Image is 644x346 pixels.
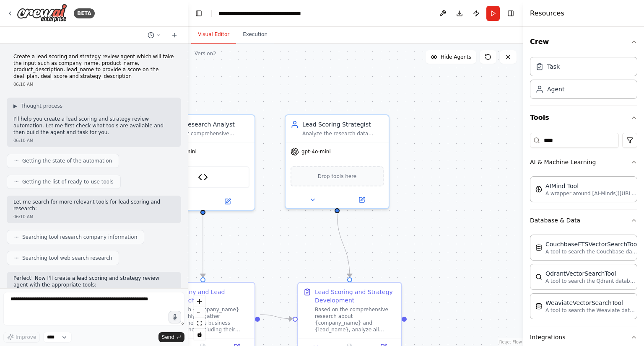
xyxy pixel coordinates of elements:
[168,130,249,137] div: Conduct comprehensive research on {company_name} to understand their business model, recent devel...
[218,9,301,18] nav: breadcrumb
[13,275,174,288] p: Perfect! Now I'll create a lead scoring and strategy review agent with the appropriate tools:
[194,296,205,340] div: React Flow controls
[158,332,184,342] button: Send
[530,173,637,209] div: AI & Machine Learning
[535,186,542,193] img: AIMindTool
[545,307,638,314] p: A tool to search the Weaviate database for relevant information on internal documents.
[22,158,112,164] span: Getting the state of the automation
[194,329,205,340] button: toggle interactivity
[194,296,205,307] button: zoom in
[530,106,637,129] button: Tools
[236,26,274,44] button: Execution
[535,303,542,310] img: WeaviateVectorSearchTool
[194,307,205,318] button: zoom out
[21,103,62,109] span: Thought process
[168,30,181,40] button: Start a new chat
[285,114,390,209] div: Lead Scoring StrategistAnalyze the research data about {company_name} and {lead_name} to provide ...
[338,195,385,205] button: Open in side panel
[302,130,384,137] div: Analyze the research data about {company_name} and {lead_name} to provide an accurate lead score ...
[16,334,36,341] span: Improve
[333,212,354,277] g: Edge from e8e0874b-b4b9-46f3-a03f-ce4ef238c512 to 02e33b76-09d0-47c3-95f3-aecf0e4a8bac
[13,81,174,88] div: 06:10 AM
[168,306,249,333] div: Research {company_name} thoroughly to gather comprehensive business intelligence including their ...
[547,62,560,71] div: Task
[162,334,174,341] span: Send
[260,310,292,323] g: Edge from b00c5517-e35a-4fad-bb4f-6c43f94d2396 to 02e33b76-09d0-47c3-95f3-aecf0e4a8bac
[195,50,216,57] div: Version 2
[144,30,164,40] button: Switch to previous chat
[13,103,62,109] button: ▶Thought process
[545,269,638,278] div: QdrantVectorSearchTool
[204,196,251,207] button: Open in side panel
[17,4,67,23] img: Logo
[168,288,249,305] div: Company and Lead Research
[169,311,181,323] button: Click to speak your automation idea
[13,137,174,144] div: 06:10 AM
[22,178,114,185] span: Getting the list of ready-to-use tools
[545,248,638,255] p: A tool to search the Couchbase database for relevant information on internal documents.
[301,148,331,155] span: gpt-4o-mini
[545,278,638,284] p: A tool to search the Qdrant database for relevant information on internal documents.
[198,172,208,182] img: OpenAI Research Assistant
[530,151,637,173] button: AI & Machine Learning
[535,244,542,251] img: CouchbaseFTSVectorSearchTool
[22,234,137,240] span: Searching tool research company information
[74,8,95,18] div: BETA
[535,274,542,280] img: QdrantVectorSearchTool
[441,54,471,60] span: Hide Agents
[199,214,207,277] g: Edge from c4fe4f43-577e-4ce6-b08e-d31c5bbec669 to b00c5517-e35a-4fad-bb4f-6c43f94d2396
[545,182,638,190] div: AIMind Tool
[302,120,384,129] div: Lead Scoring Strategist
[315,288,396,305] div: Lead Scoring and Strategy Development
[3,332,40,343] button: Improve
[530,54,637,106] div: Crew
[151,114,255,211] div: Lead Research AnalystConduct comprehensive research on {company_name} to understand their busines...
[13,199,174,212] p: Let me search for more relevant tools for lead scoring and research:
[545,190,638,197] p: A wrapper around [AI-Minds]([URL][DOMAIN_NAME]). Useful for when you need answers to questions fr...
[168,120,249,129] div: Lead Research Analyst
[318,172,357,181] span: Drop tools here
[547,85,564,93] div: Agent
[530,231,637,326] div: Database & Data
[191,26,236,44] button: Visual Editor
[530,209,637,231] button: Database & Data
[13,116,174,136] p: I'll help you create a lead scoring and strategy review automation. Let me first check what tools...
[530,8,564,18] h4: Resources
[315,306,396,333] div: Based on the comprehensive research about {company_name} and {lead_name}, analyze all gathered in...
[499,340,522,344] a: React Flow attribution
[13,103,17,109] span: ▶
[13,54,174,80] p: Create a lead scoring and strategy review agent which will take the input such as company_name, p...
[22,255,112,261] span: Searching tool web search research
[545,240,639,248] div: CouchbaseFTSVectorSearchTool
[13,214,174,220] div: 06:10 AM
[505,8,517,19] button: Hide right sidebar
[193,8,205,19] button: Hide left sidebar
[545,299,638,307] div: WeaviateVectorSearchTool
[426,50,476,64] button: Hide Agents
[530,30,637,54] button: Crew
[194,318,205,329] button: fit view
